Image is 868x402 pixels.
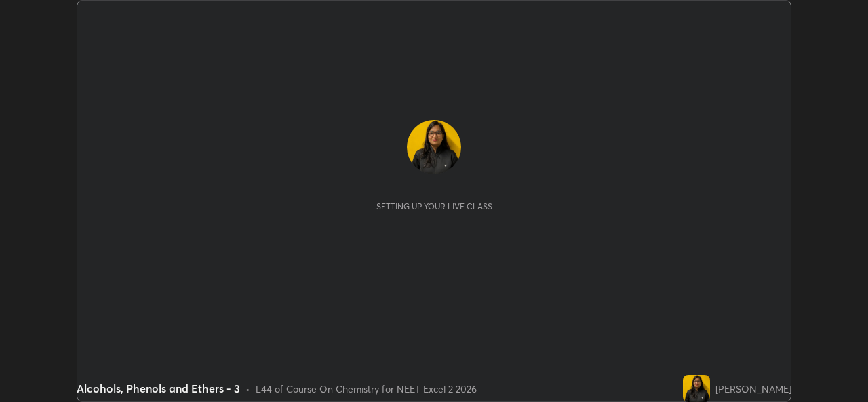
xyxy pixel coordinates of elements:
img: 5601c98580164add983b3da7b044abd6.jpg [683,375,710,402]
div: L44 of Course On Chemistry for NEET Excel 2 2026 [256,382,477,396]
div: • [245,382,250,396]
div: Setting up your live class [376,201,492,212]
div: [PERSON_NAME] [715,382,791,396]
img: 5601c98580164add983b3da7b044abd6.jpg [407,120,461,174]
div: Alcohols, Phenols and Ethers - 3 [77,380,240,397]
